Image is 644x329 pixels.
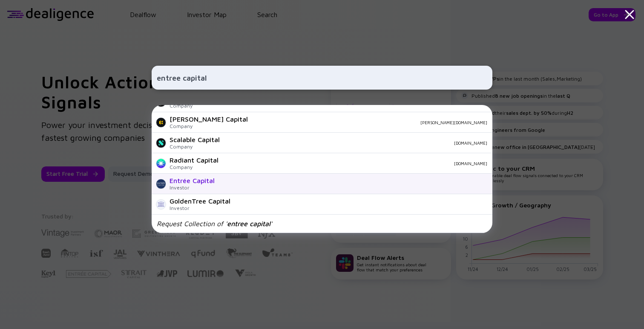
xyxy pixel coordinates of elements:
[170,136,220,143] div: Scalable Capital
[170,123,248,129] div: Company
[255,120,487,125] div: [PERSON_NAME][DOMAIN_NAME]
[227,140,487,146] div: [DOMAIN_NAME]
[227,220,270,227] span: entree capital
[157,70,487,85] input: Search Company or Investor...
[170,156,218,164] div: Radiant Capital
[225,161,487,166] div: [DOMAIN_NAME]
[170,177,215,184] div: Entrée Capital
[170,184,215,191] div: Investor
[170,102,207,109] div: Company
[170,205,230,211] div: Investor
[157,220,272,227] div: Request Collection of ' '
[170,143,220,150] div: Company
[170,115,248,123] div: [PERSON_NAME] Capital
[170,197,230,205] div: GoldenTree Capital
[170,164,218,170] div: Company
